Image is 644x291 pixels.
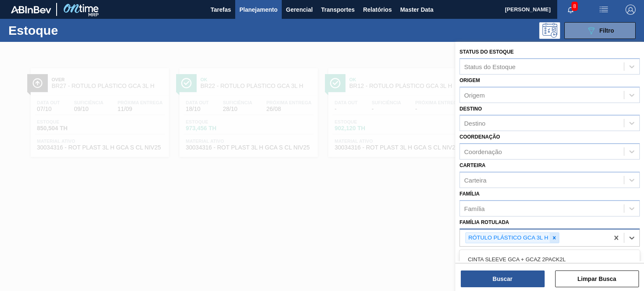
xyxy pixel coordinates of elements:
label: Família Rotulada [460,219,509,225]
label: Material ativo [460,250,501,255]
label: Coordenação [460,134,500,140]
div: RÓTULO PLÁSTICO GCA 3L H [466,233,550,243]
img: Logout [626,5,636,15]
h1: Estoque [8,26,129,35]
label: Origem [460,77,480,83]
label: Carteira [460,162,486,168]
label: Família [460,191,480,197]
label: Status do Estoque [460,49,514,55]
img: TNhmsLtSVTkK8tSr43FrP2fwEKptu5GPRR3wAAAABJRU5ErkJggg== [11,6,51,13]
img: userActions [599,5,609,15]
span: Planejamento [239,5,278,15]
button: Filtro [564,22,636,39]
span: Tarefas [210,5,231,15]
span: 8 [571,2,578,11]
button: Notificações [557,4,584,15]
div: Pogramando: nenhum usuário selecionado [539,22,560,39]
span: Gerencial [286,5,313,15]
div: Destino [464,120,486,127]
span: Transportes [321,5,355,15]
div: Família [464,205,485,212]
div: CINTA SLEEVE GCA + GCAZ 2PACK2L [460,252,640,267]
div: Origem [464,91,485,98]
span: Filtro [600,27,614,34]
div: Carteira [464,176,486,183]
span: Relatórios [363,5,392,15]
label: Destino [460,106,482,112]
div: Coordenação [464,148,502,155]
span: Master Data [400,5,433,15]
div: Status do Estoque [464,63,516,70]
